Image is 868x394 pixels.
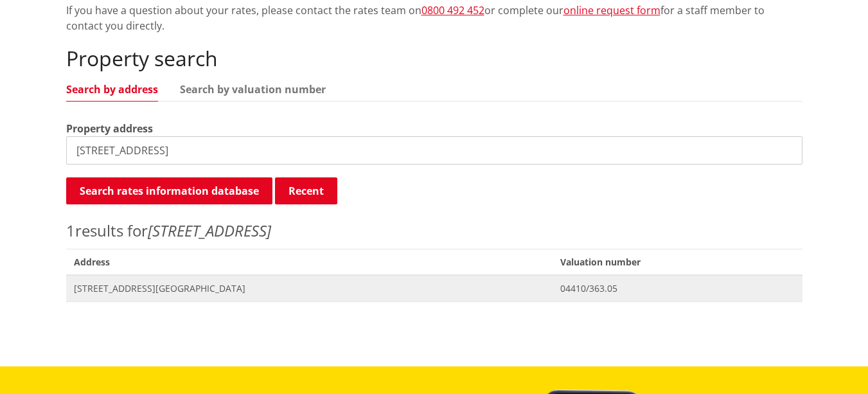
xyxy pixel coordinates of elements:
em: [STREET_ADDRESS] [148,220,271,241]
label: Property address [66,121,153,136]
a: Search by address [66,84,158,94]
h2: Property search [66,46,802,71]
input: e.g. Duke Street NGARUAWAHIA [66,136,802,165]
span: Valuation number [553,249,802,275]
a: Search by valuation number [180,84,326,94]
a: [STREET_ADDRESS][GEOGRAPHIC_DATA] 04410/363.05 [66,275,802,301]
span: Address [66,249,553,275]
button: Recent [275,177,337,204]
span: 1 [66,220,75,241]
p: If you have a question about your rates, please contact the rates team on or complete our for a s... [66,3,802,33]
p: results for [66,219,802,242]
span: [STREET_ADDRESS][GEOGRAPHIC_DATA] [74,282,545,295]
a: online request form [563,3,660,17]
span: 04410/363.05 [560,282,794,295]
a: 0800 492 452 [421,3,484,17]
button: Search rates information database [66,177,272,204]
iframe: Messenger Launcher [809,340,855,386]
